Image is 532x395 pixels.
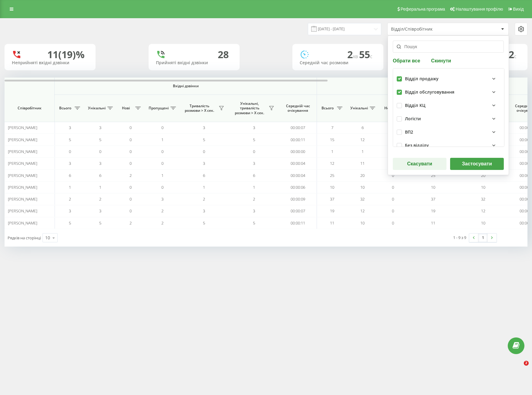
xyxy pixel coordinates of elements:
div: 10 [45,235,50,241]
span: 0 [392,196,394,202]
span: 0 [161,161,163,166]
span: 2 [161,208,163,214]
span: 3 [99,161,101,166]
span: 1 [362,149,364,154]
span: Рядків на сторінці [8,235,41,241]
span: 0 [130,196,132,202]
td: 00:00:04 [279,169,317,181]
td: 00:00:04 [279,158,317,169]
span: 5 [203,220,205,226]
span: 10 [481,184,485,190]
span: 1 [99,184,101,190]
span: 3 [253,125,255,130]
span: 10 [330,184,334,190]
td: 00:00:07 [279,122,317,134]
span: 6 [203,173,205,178]
span: 2 [130,173,132,178]
span: 25 [330,173,334,178]
span: 2 [161,220,163,226]
span: 3 [69,208,71,214]
span: [PERSON_NAME] [8,125,37,130]
span: Тривалість розмови > Х сек. [182,104,217,113]
div: Відділ обслуговування [405,90,454,95]
span: Співробітник [10,106,49,111]
iframe: Intercom live chat [511,361,526,375]
div: 11 (19)% [47,49,85,60]
a: 1 [478,234,487,242]
span: 2 [347,48,359,61]
span: 2 [99,196,101,202]
span: 55 [359,48,372,61]
td: 00:00:00 [279,146,317,158]
span: 3 [99,125,101,130]
span: 12 [330,161,334,166]
span: 11 [360,161,365,166]
span: Унікальні [88,106,106,111]
span: 12 [360,137,365,142]
span: Унікальні, тривалість розмови > Х сек. [232,101,267,115]
span: 1 [331,149,333,154]
td: 00:00:06 [279,181,317,193]
span: 5 [203,137,205,142]
span: 37 [330,196,334,202]
span: 3 [203,161,205,166]
span: 3 [253,208,255,214]
span: Реферальна програма [401,7,445,12]
span: 0 [130,149,132,154]
span: 32 [360,196,365,202]
div: 28 [218,49,229,60]
span: [PERSON_NAME] [8,208,37,214]
span: 0 [130,208,132,214]
span: 5 [253,220,255,226]
span: [PERSON_NAME] [8,196,37,202]
span: 1 [161,137,163,142]
span: Нові [118,106,133,111]
span: 5 [69,220,71,226]
span: 0 [253,149,255,154]
span: [PERSON_NAME] [8,173,37,178]
button: Обрати все [393,58,422,63]
span: 15 [330,137,334,142]
span: 10 [481,220,485,226]
span: Вихідні дзвінки [331,84,532,88]
span: 2 [69,196,71,202]
button: Скасувати [393,158,446,170]
span: Унікальні [350,106,368,111]
span: Середній час очікування [284,104,312,113]
span: 10 [360,220,365,226]
div: Неприйняті вхідні дзвінки [12,60,88,65]
span: 1 [203,184,205,190]
span: хв [353,53,359,60]
span: 0 [130,125,132,130]
span: 0 [203,149,205,154]
div: Середній час розмови [300,60,376,65]
span: 0 [130,161,132,166]
td: 00:00:11 [279,134,317,145]
span: 5 [99,137,101,142]
span: 2 [524,361,529,366]
span: 12 [360,208,365,214]
td: 00:00:11 [279,217,317,229]
span: 11 [431,220,435,226]
span: 3 [69,125,71,130]
span: 20 [481,173,485,178]
span: Вхідні дзвінки [70,84,301,88]
span: 20 [360,173,365,178]
span: 1 [69,184,71,190]
span: Всього [58,106,73,111]
span: 19 [330,208,334,214]
span: 19 [431,208,435,214]
span: [PERSON_NAME] [8,137,37,142]
span: 3 [161,196,163,202]
span: 25 [431,173,435,178]
span: 0 [392,208,394,214]
span: 0 [161,149,163,154]
span: 3 [99,208,101,214]
span: 3 [253,161,255,166]
span: 6 [362,125,364,130]
td: 00:00:09 [279,193,317,205]
span: [PERSON_NAME] [8,149,37,154]
span: 6 [99,173,101,178]
span: 5 [69,137,71,142]
span: 0 [392,173,394,178]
